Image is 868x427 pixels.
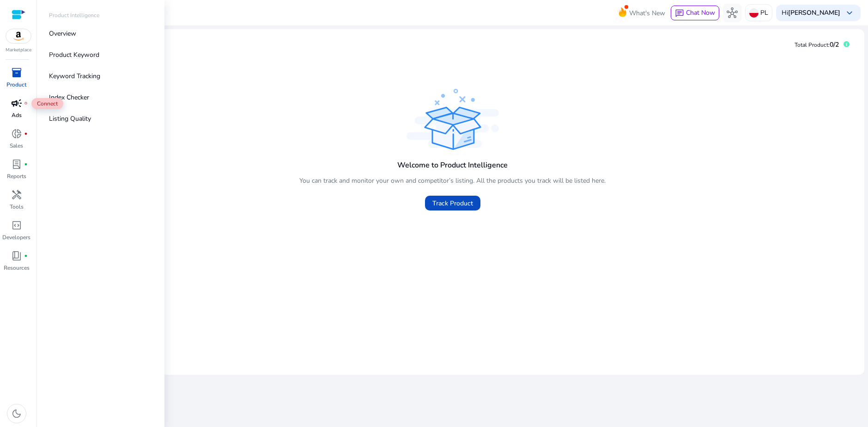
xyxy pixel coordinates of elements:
span: lab_profile [11,159,22,170]
span: fiber_manual_record [24,254,28,258]
b: [PERSON_NAME] [788,8,840,17]
p: Tools [10,203,24,211]
p: Marketplace [6,47,31,54]
p: Product Keyword [49,50,99,60]
img: track_product.svg [407,89,499,150]
span: inventory_2 [11,67,22,78]
p: Reports [7,172,26,180]
span: handyman [11,189,22,200]
span: donut_small [11,128,22,139]
span: Connect [31,98,63,109]
span: fiber_manual_record [24,162,28,166]
h4: Welcome to Product Intelligence [397,161,508,170]
span: hub [727,7,738,19]
span: chat [675,9,684,18]
button: chatChat Now [671,6,719,20]
span: fiber_manual_record [24,101,28,105]
span: 0/2 [830,40,839,49]
p: Resources [4,264,30,272]
span: fiber_manual_record [24,132,28,136]
p: Index Checker [49,93,89,102]
p: PL [760,5,768,21]
p: You can track and monitor your own and competitor’s listing. All the products you track will be l... [299,176,606,186]
img: pl.svg [749,8,759,18]
p: Sales [10,142,23,150]
img: amazon.svg [6,29,31,43]
span: keyboard_arrow_down [844,7,855,19]
span: What's New [629,5,665,21]
p: Keyword Tracking [49,71,100,81]
span: campaign [11,98,22,109]
p: Listing Quality [49,114,91,124]
span: dark_mode [11,408,22,419]
p: Ads [12,111,22,119]
span: Track Product [432,198,473,208]
p: Overview [49,29,76,38]
span: code_blocks [11,220,22,231]
span: book_4 [11,250,22,261]
p: Product [6,80,26,89]
button: hub [723,4,741,22]
p: Product Intelligence [49,11,99,19]
p: Hi [782,10,840,16]
span: Total Product: [795,41,830,49]
span: Chat Now [686,8,715,17]
p: Developers [2,233,30,241]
